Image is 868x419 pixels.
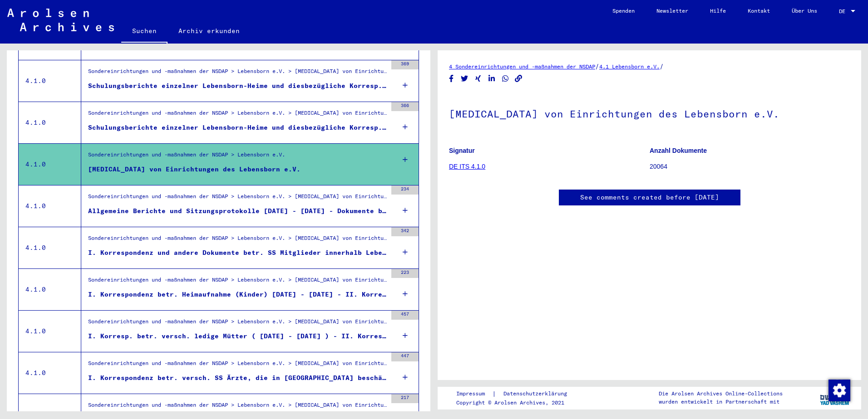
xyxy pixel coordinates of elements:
img: Zustimmung ändern [829,380,850,401]
span: / [595,62,599,70]
span: DE [839,8,849,15]
td: 4.1.0 [19,185,81,227]
b: Signatur [449,147,475,154]
a: Datenschutzerklärung [496,389,578,399]
button: Share on WhatsApp [501,73,510,84]
div: 366 [391,102,419,111]
h1: [MEDICAL_DATA] von Einrichtungen des Lebensborn e.V. [449,93,850,133]
p: Die Arolsen Archives Online-Collections [659,390,783,398]
td: 4.1.0 [19,268,81,310]
div: 223 [391,269,419,278]
a: 4.1 Lebensborn e.V. [599,63,660,70]
div: I. Korrespondenz und andere Dokumente betr. SS Mitglieder innerhalb Lebensborn [DATE] - [DATE] (B... [88,248,387,258]
p: 20064 [650,162,850,171]
div: I. Korresp. betr. versch. ledige Mütter ( [DATE] - [DATE] ) - II. Korresp. betr. Alimente ([DATE]... [88,331,387,341]
button: Share on Facebook [447,73,456,84]
div: Sondereinrichtungen und -maßnahmen der NSDAP > Lebensborn e.V. > [MEDICAL_DATA] von Einrichtungen... [88,276,387,288]
td: 4.1.0 [19,143,81,185]
img: yv_logo.png [818,386,852,409]
div: 342 [391,227,419,236]
b: Anzahl Dokumente [650,147,707,154]
button: Share on Twitter [460,73,469,84]
div: I. Korrespondenz betr. versch. SS Ärzte, die in [GEOGRAPHIC_DATA] beschäftigt waren, 1940 1944 - ... [88,373,387,383]
div: Sondereinrichtungen und -maßnahmen der NSDAP > Lebensborn e.V. > [MEDICAL_DATA] von Einrichtungen... [88,359,387,372]
div: Sondereinrichtungen und -maßnahmen der NSDAP > Lebensborn e.V. > [MEDICAL_DATA] von Einrichtungen... [88,234,387,247]
div: Sondereinrichtungen und -maßnahmen der NSDAP > Lebensborn e.V. > [MEDICAL_DATA] von Einrichtungen... [88,192,387,205]
div: Schulungsberichte einzelner Lebensborn-Heime und diesbezügliche Korresp., [DATE] - [DATE] [88,123,387,132]
div: Sondereinrichtungen und -maßnahmen der NSDAP > Lebensborn e.V. > [MEDICAL_DATA] von Einrichtungen... [88,401,387,414]
div: Sondereinrichtungen und -maßnahmen der NSDAP > Lebensborn e.V. > [MEDICAL_DATA] von Einrichtungen... [88,317,387,330]
img: Arolsen_neg.svg [7,9,114,31]
div: Sondereinrichtungen und -maßnahmen der NSDAP > Lebensborn e.V. > [MEDICAL_DATA] von Einrichtungen... [88,67,387,80]
button: Share on LinkedIn [487,73,497,84]
div: 369 [391,60,419,69]
div: Zustimmung ändern [828,379,850,401]
a: See comments created before [DATE] [580,193,719,202]
div: Allgemeine Berichte und Sitzungsprotokolle [DATE] - [DATE] - Dokumente betr. Finanzen des Lebensb... [88,206,387,216]
a: DE ITS 4.1.0 [449,163,485,170]
p: Copyright © Arolsen Archives, 2021 [456,399,578,407]
a: Archiv erkunden [168,20,251,42]
div: Sondereinrichtungen und -maßnahmen der NSDAP > Lebensborn e.V. > [MEDICAL_DATA] von Einrichtungen... [88,109,387,122]
td: 4.1.0 [19,352,81,394]
p: wurden entwickelt in Partnerschaft mit [659,398,783,406]
a: 4 Sondereinrichtungen und -maßnahmen der NSDAP [449,63,595,70]
div: 234 [391,185,419,195]
td: 4.1.0 [19,60,81,102]
div: I. Korrespondenz betr. Heimaufnahme (Kinder) [DATE] - [DATE] - II. Korrespondenz betr. Herausnahm... [88,290,387,299]
td: 4.1.0 [19,310,81,352]
button: Copy link [514,73,523,84]
span: / [660,62,664,70]
button: Share on Xing [473,73,483,84]
div: Sondereinrichtungen und -maßnahmen der NSDAP > Lebensborn e.V. [88,151,285,163]
div: 447 [391,352,419,361]
td: 4.1.0 [19,102,81,143]
td: 4.1.0 [19,227,81,268]
div: [MEDICAL_DATA] von Einrichtungen des Lebensborn e.V. [88,165,301,174]
div: | [456,389,578,399]
a: Impressum [456,389,492,399]
a: Suchen [121,20,168,44]
div: 217 [391,394,419,403]
div: Schulungsberichte einzelner Lebensborn-Heime und diesbezügliche Korresp., [DATE] - [DATE] [88,81,387,91]
div: 457 [391,311,419,320]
